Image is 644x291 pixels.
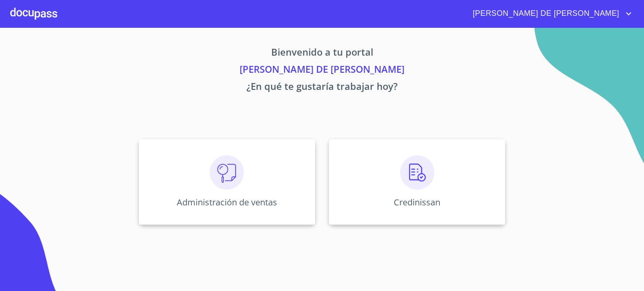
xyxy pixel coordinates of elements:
[394,196,440,208] p: Credinissan
[59,62,585,79] p: [PERSON_NAME] DE [PERSON_NAME]
[210,155,244,190] img: consulta.png
[59,45,585,62] p: Bienvenido a tu portal
[400,155,434,190] img: verificacion.png
[466,7,634,21] button: account of current user
[177,196,277,208] p: Administración de ventas
[59,79,585,96] p: ¿En qué te gustaría trabajar hoy?
[466,7,624,21] span: [PERSON_NAME] DE [PERSON_NAME]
